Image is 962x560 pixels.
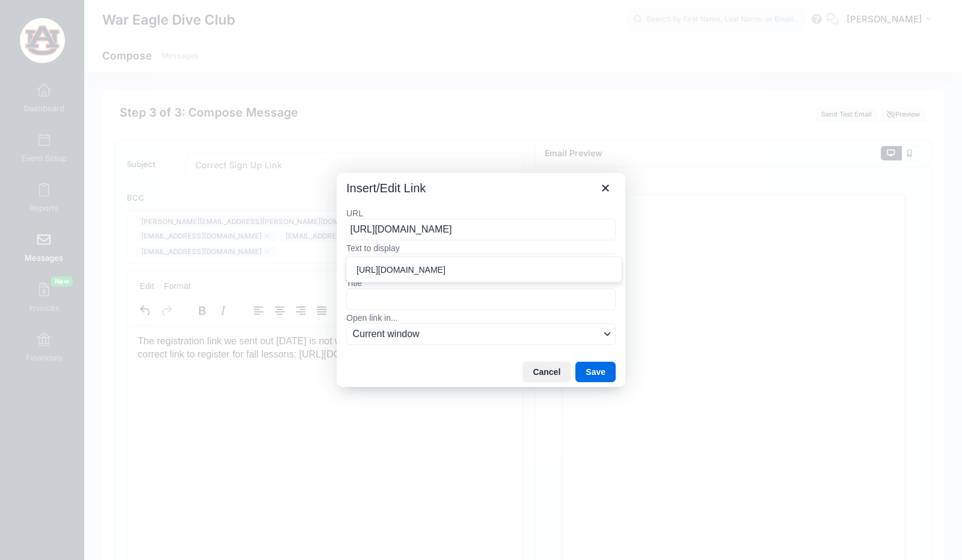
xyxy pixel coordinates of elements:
[575,362,616,382] button: Save
[346,208,616,219] label: URL
[595,178,616,198] button: Close
[353,327,600,341] span: Current window
[346,312,616,323] label: Open link in...
[349,260,619,279] div: https://portal.campnetwork.com/Register/Register.php?camp_id=398186
[357,263,614,277] div: [URL][DOMAIN_NAME]
[346,323,616,345] button: Open link in...
[10,10,384,37] body: Rich Text Area. Press ALT-0 for help.
[346,278,616,288] label: Title
[522,362,571,382] button: Cancel
[346,180,426,196] h1: Insert/Edit Link
[10,10,384,37] p: The registration link we sent out [DATE] is not working, my apologies! Here is the correct link t...
[346,243,616,254] label: Text to display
